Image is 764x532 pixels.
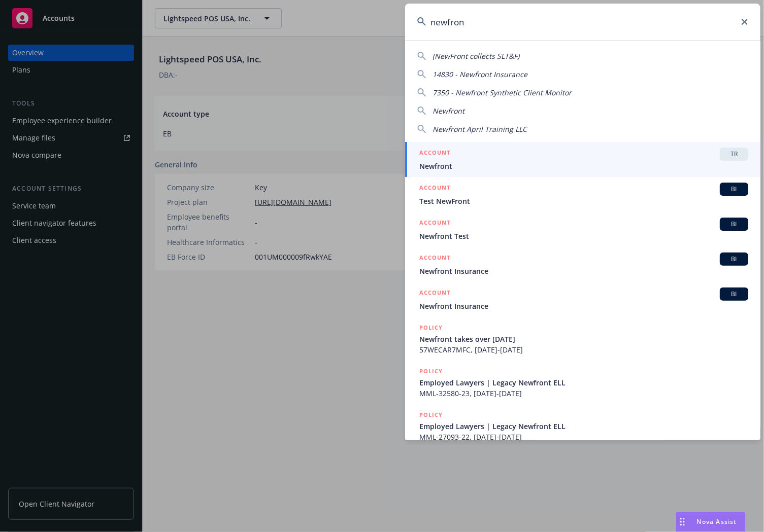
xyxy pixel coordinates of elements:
span: BI [724,290,744,299]
span: Newfront Insurance [419,266,748,276]
span: MML-27093-22, [DATE]-[DATE] [419,432,748,442]
h5: ACCOUNT [419,288,450,300]
span: Newfront Test [419,231,748,241]
span: Employed Lawyers | Legacy Newfront ELL [419,421,748,432]
span: BI [724,185,744,194]
a: ACCOUNTBINewfront Test [405,212,760,247]
span: Employed Lawyers | Legacy Newfront ELL [419,377,748,388]
a: ACCOUNTBINewfront Insurance [405,247,760,282]
h5: POLICY [419,323,443,333]
span: TR [724,150,744,159]
button: Nova Assist [676,512,746,532]
h5: ACCOUNT [419,148,450,160]
span: 14830 - Newfront Insurance [433,69,527,79]
span: Newfront takes over [DATE] [419,334,748,344]
a: ACCOUNTBITest NewFront [405,177,760,212]
span: Newfront [419,161,748,171]
span: Newfront Insurance [419,301,748,311]
a: POLICYNewfront takes over [DATE]57WECAR7MFC, [DATE]-[DATE] [405,317,760,361]
h5: ACCOUNT [419,218,450,230]
span: Newfront [433,106,464,116]
div: Drag to move [676,512,689,531]
a: ACCOUNTTRNewfront [405,142,760,177]
input: Search... [405,4,760,40]
span: Newfront April Training LLC [433,124,527,134]
span: BI [724,255,744,264]
span: BI [724,220,744,229]
span: 7350 - Newfront Synthetic Client Monitor [433,88,572,97]
a: POLICYEmployed Lawyers | Legacy Newfront ELLMML-32580-23, [DATE]-[DATE] [405,361,760,404]
a: ACCOUNTBINewfront Insurance [405,282,760,317]
h5: ACCOUNT [419,253,450,265]
span: Nova Assist [697,517,737,526]
h5: POLICY [419,410,443,420]
h5: POLICY [419,366,443,376]
span: (NewFront collects SLT&F) [433,51,519,61]
span: MML-32580-23, [DATE]-[DATE] [419,388,748,399]
a: POLICYEmployed Lawyers | Legacy Newfront ELLMML-27093-22, [DATE]-[DATE] [405,404,760,448]
h5: ACCOUNT [419,183,450,195]
span: 57WECAR7MFC, [DATE]-[DATE] [419,344,748,355]
span: Test NewFront [419,196,748,206]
